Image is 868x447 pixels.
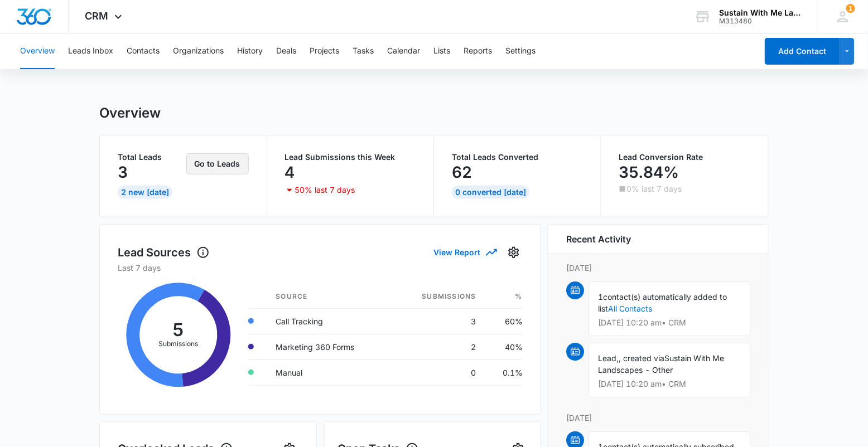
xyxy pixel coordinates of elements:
[485,334,523,359] td: 40%
[186,153,249,174] button: Go to Leads
[846,4,855,13] span: 1
[566,412,750,424] p: [DATE]
[392,308,485,334] td: 3
[452,186,529,199] div: 0 Converted [DATE]
[619,353,664,363] span: , created via
[846,4,855,13] div: notifications count
[566,262,750,274] p: [DATE]
[99,105,161,122] h1: Overview
[127,33,160,69] button: Contacts
[598,292,727,313] span: contact(s) automatically added to list
[267,285,392,309] th: Source
[173,33,224,69] button: Organizations
[118,186,172,199] div: 2 New [DATE]
[186,159,249,168] a: Go to Leads
[267,308,392,334] td: Call Tracking
[627,185,682,193] p: 0% last 7 days
[118,153,184,161] p: Total Leads
[237,33,263,69] button: History
[598,380,741,388] p: [DATE] 10:20 am • CRM
[285,163,295,181] p: 4
[353,33,374,69] button: Tasks
[464,33,492,69] button: Reports
[619,163,679,181] p: 35.84%
[452,163,472,181] p: 62
[505,33,536,69] button: Settings
[433,242,496,262] button: View Report
[452,153,583,161] p: Total Leads Converted
[387,33,420,69] button: Calendar
[118,244,210,261] h1: Lead Sources
[20,33,55,69] button: Overview
[118,262,523,274] p: Last 7 days
[598,292,603,302] span: 1
[598,353,619,363] span: Lead,
[118,163,128,181] p: 3
[392,285,485,309] th: Submissions
[566,232,631,246] h6: Recent Activity
[433,33,450,69] button: Lists
[485,308,523,334] td: 60%
[720,8,801,17] div: account name
[267,334,392,359] td: Marketing 360 Forms
[276,33,296,69] button: Deals
[392,359,485,385] td: 0
[85,10,109,22] span: CRM
[285,153,416,161] p: Lead Submissions this Week
[765,38,840,65] button: Add Contact
[720,17,801,25] div: account id
[68,33,113,69] button: Leads Inbox
[598,319,741,327] p: [DATE] 10:20 am • CRM
[505,244,523,261] button: Settings
[310,33,339,69] button: Projects
[485,285,523,309] th: %
[608,304,652,313] a: All Contacts
[619,153,751,161] p: Lead Conversion Rate
[267,359,392,385] td: Manual
[295,186,355,194] p: 50% last 7 days
[392,334,485,359] td: 2
[485,359,523,385] td: 0.1%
